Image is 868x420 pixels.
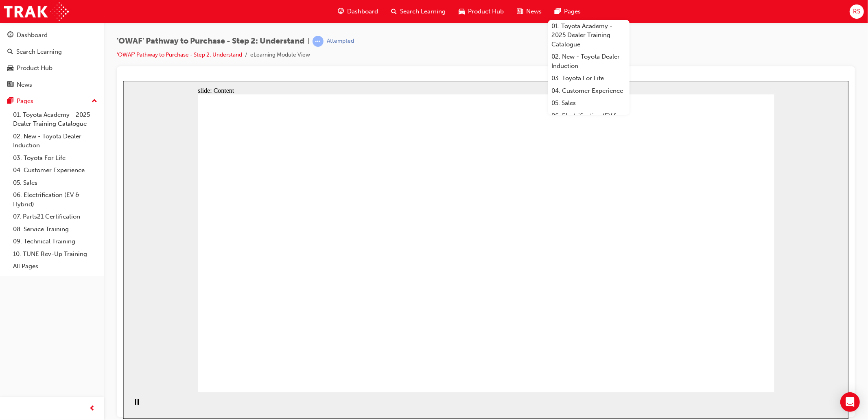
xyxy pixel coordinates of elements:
[459,7,465,17] span: car-icon
[16,47,62,57] div: Search Learning
[17,63,52,73] div: Product Hub
[3,94,101,109] button: Pages
[7,48,13,56] span: search-icon
[564,7,581,16] span: Pages
[10,152,101,164] a: 03. Toyota For Life
[10,189,101,210] a: 06. Electrification (EV & Hybrid)
[90,404,96,414] span: prev-icon
[313,36,324,47] span: learningRecordVerb_ATTEMPT-icon
[347,7,378,16] span: Dashboard
[850,4,864,19] button: RS
[7,65,13,72] span: car-icon
[548,3,587,20] a: pages-iconPages
[548,50,630,72] a: 02. New - Toyota Dealer Induction
[308,37,309,46] span: |
[385,3,452,20] a: search-iconSearch Learning
[3,44,101,59] a: Search Learning
[853,7,860,16] span: RS
[17,80,32,90] div: News
[517,7,523,17] span: news-icon
[10,164,101,177] a: 04. Customer Experience
[10,248,101,260] a: 10. TUNE Rev-Up Training
[4,311,18,338] div: playback controls
[17,96,33,106] div: Pages
[17,31,48,40] div: Dashboard
[526,7,542,16] span: News
[10,223,101,236] a: 08. Service Training
[10,235,101,248] a: 09. Technical Training
[548,20,630,51] a: 01. Toyota Academy - 2025 Dealer Training Catalogue
[7,98,13,105] span: pages-icon
[3,77,101,92] a: News
[10,210,101,223] a: 07. Parts21 Certification
[468,7,504,16] span: Product Hub
[3,61,101,76] a: Product Hub
[250,50,310,60] li: eLearning Module View
[4,318,18,332] button: Pause (Ctrl+Alt+P)
[391,7,397,17] span: search-icon
[548,72,630,85] a: 03. Toyota For Life
[10,177,101,189] a: 05. Sales
[548,109,630,131] a: 06. Electrification (EV & Hybrid)
[548,85,630,97] a: 04. Customer Experience
[548,97,630,109] a: 05. Sales
[10,109,101,130] a: 01. Toyota Academy - 2025 Dealer Training Catalogue
[3,28,101,43] a: Dashboard
[510,3,548,20] a: news-iconNews
[10,130,101,152] a: 02. New - Toyota Dealer Induction
[7,32,13,39] span: guage-icon
[4,2,69,21] img: Trak
[7,81,13,89] span: news-icon
[400,7,446,16] span: Search Learning
[10,260,101,273] a: All Pages
[452,3,510,20] a: car-iconProduct Hub
[3,26,101,94] button: DashboardSearch LearningProduct HubNews
[338,7,344,17] span: guage-icon
[840,392,860,412] div: Open Intercom Messenger
[92,96,97,107] span: up-icon
[331,3,385,20] a: guage-iconDashboard
[117,37,304,46] span: 'OWAF' Pathway to Purchase - Step 2: Understand
[117,51,242,58] a: 'OWAF' Pathway to Purchase - Step 2: Understand
[555,7,561,17] span: pages-icon
[327,37,354,45] div: Attempted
